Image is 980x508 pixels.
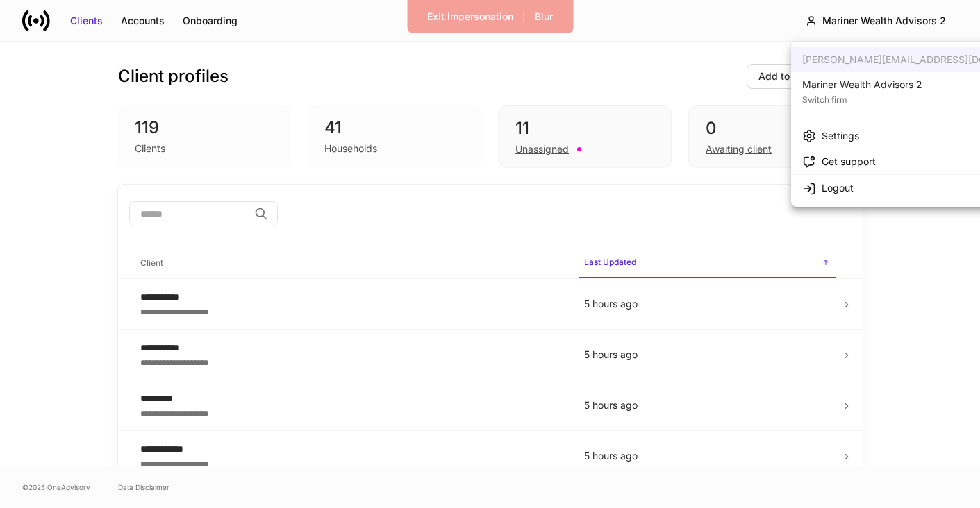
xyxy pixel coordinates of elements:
div: Logout [822,181,854,195]
div: Exit Impersonation [427,10,513,24]
div: Blur [535,10,553,24]
div: Get support [822,155,876,169]
div: Switch firm [802,92,922,105]
div: Settings [822,129,859,143]
div: Mariner Wealth Advisors 2 [802,78,922,92]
